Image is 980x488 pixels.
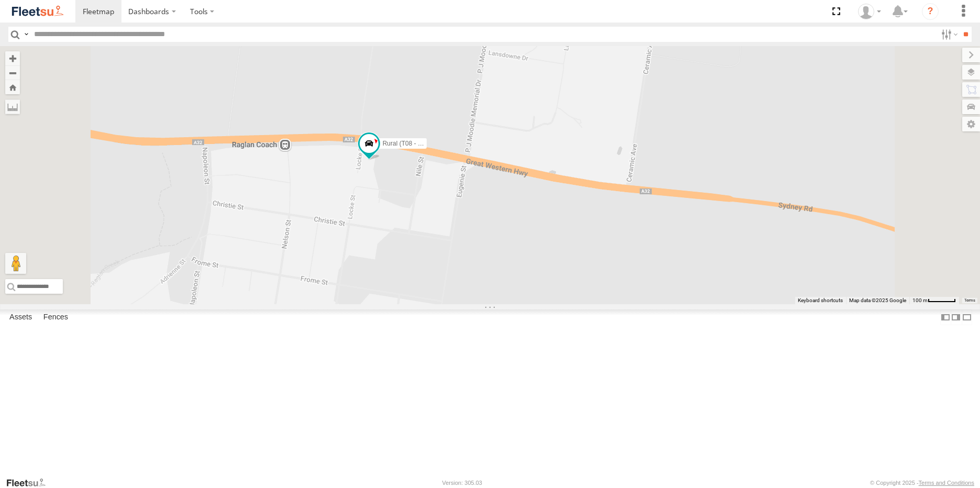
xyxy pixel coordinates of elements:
[5,65,20,80] button: Zoom out
[951,309,961,325] label: Dock Summary Table to the Right
[798,297,843,304] button: Keyboard shortcuts
[937,27,960,42] label: Search Filter Options
[4,310,37,325] label: Assets
[962,309,972,325] label: Hide Summary Table
[919,480,974,486] a: Terms and Conditions
[854,4,885,19] div: Matt Smith
[6,478,54,488] a: Visit our Website
[870,480,974,486] div: © Copyright 2025 -
[912,297,928,303] span: 100 m
[5,99,20,114] label: Measure
[962,117,980,131] label: Map Settings
[383,140,472,147] span: Rural (T08 - [PERSON_NAME])
[849,297,906,303] span: Map data ©2025 Google
[964,298,975,303] a: Terms
[10,4,65,18] img: fleetsu-logo-horizontal.svg
[38,310,73,325] label: Fences
[909,297,959,304] button: Map Scale: 100 m per 50 pixels
[22,27,30,42] label: Search Query
[442,480,482,486] div: Version: 305.03
[940,309,951,325] label: Dock Summary Table to the Left
[922,3,939,20] i: ?
[5,51,20,65] button: Zoom in
[5,253,26,274] button: Drag Pegman onto the map to open Street View
[5,80,20,94] button: Zoom Home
